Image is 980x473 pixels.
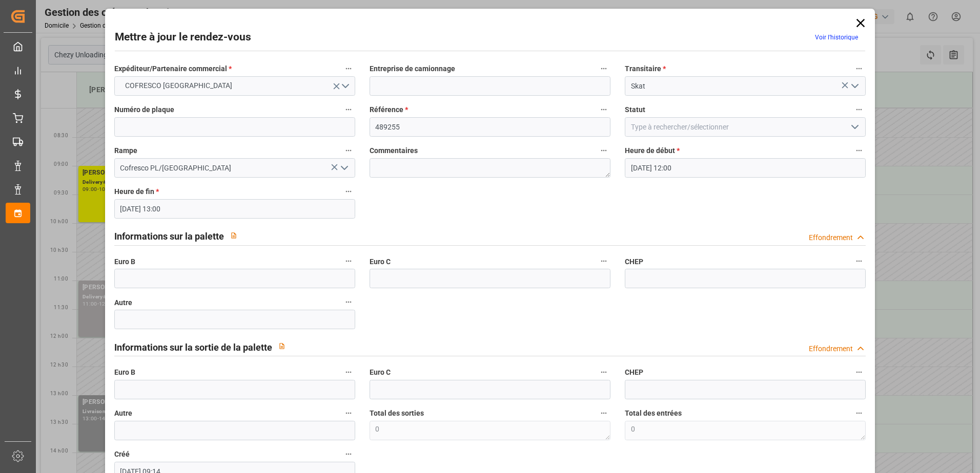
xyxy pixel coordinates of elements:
[342,406,355,420] button: Autre
[625,64,661,73] font: Transitaire
[847,119,862,135] button: Ouvrir le menu
[342,254,355,268] button: Euro B
[370,257,391,266] font: Euro C
[115,29,251,46] h2: Mettre à jour le rendez-vous
[625,158,866,178] input: JJ-MM-AAAA HH :MM
[114,187,154,196] font: Heure de fin
[114,76,355,96] button: Ouvrir le menu
[114,158,355,178] input: Type à rechercher/sélectionner
[852,254,866,268] button: CHEP
[370,146,418,155] font: Commentaires
[342,62,355,75] button: Expéditeur/Partenaire commercial *
[370,409,424,417] font: Total des sorties
[852,406,866,420] button: Total des entrées
[625,117,866,137] input: Type à rechercher/sélectionner
[809,343,853,354] div: Effondrement
[342,447,355,461] button: Créé
[342,185,355,198] button: Heure de fin *
[852,144,866,157] button: Heure de début *
[597,406,610,420] button: Total des sorties
[272,336,292,356] button: View description
[114,64,227,73] font: Expéditeur/Partenaire commercial
[852,62,866,75] button: Transitaire *
[625,257,643,266] font: CHEP
[370,368,391,376] font: Euro C
[342,103,355,116] button: Numéro de plaque
[114,199,355,219] input: JJ-MM-AAAA HH :MM
[625,409,682,417] font: Total des entrées
[852,103,866,116] button: Statut
[809,232,853,243] div: Effondrement
[114,340,272,354] h2: Informations sur la sortie de la palette
[114,368,135,376] font: Euro B
[342,365,355,379] button: Euro B
[114,105,174,114] font: Numéro de plaque
[370,421,610,440] textarea: 0
[625,105,645,114] font: Statut
[597,254,610,268] button: Euro C
[597,365,610,379] button: Euro C
[114,450,130,458] font: Créé
[597,103,610,116] button: Référence *
[847,78,862,94] button: Ouvrir le menu
[336,160,351,176] button: Ouvrir le menu
[114,257,135,266] font: Euro B
[224,226,243,245] button: View description
[625,421,866,440] textarea: 0
[597,62,610,75] button: Entreprise de camionnage
[597,144,610,157] button: Commentaires
[370,64,455,73] font: Entreprise de camionnage
[625,146,675,155] font: Heure de début
[852,365,866,379] button: CHEP
[114,298,132,307] font: Autre
[342,295,355,309] button: Autre
[120,80,237,91] span: COFRESCO [GEOGRAPHIC_DATA]
[114,409,132,417] font: Autre
[114,146,137,155] font: Rampe
[815,34,858,41] a: Voir l’historique
[342,144,355,157] button: Rampe
[625,368,643,376] font: CHEP
[114,229,224,243] h2: Informations sur la palette
[370,105,403,114] font: Référence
